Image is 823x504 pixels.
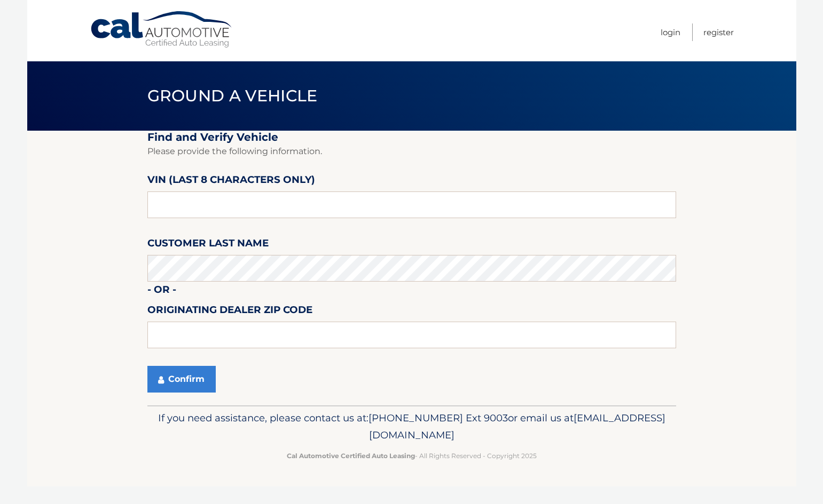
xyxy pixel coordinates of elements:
button: Confirm [147,366,216,393]
a: Register [703,23,734,41]
p: - All Rights Reserved - Copyright 2025 [154,450,669,461]
label: - or - [147,282,176,301]
p: Please provide the following information. [147,144,676,159]
span: [PHONE_NUMBER] Ext 9003 [369,412,508,424]
label: Customer Last Name [147,235,269,255]
strong: Cal Automotive Certified Auto Leasing [287,452,415,460]
span: Ground a Vehicle [147,86,318,106]
label: Originating Dealer Zip Code [147,302,312,322]
a: Cal Automotive [90,11,234,49]
label: VIN (last 8 characters only) [147,172,315,191]
h2: Find and Verify Vehicle [147,131,676,144]
p: If you need assistance, please contact us at: or email us at [154,410,669,444]
a: Login [661,23,680,41]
